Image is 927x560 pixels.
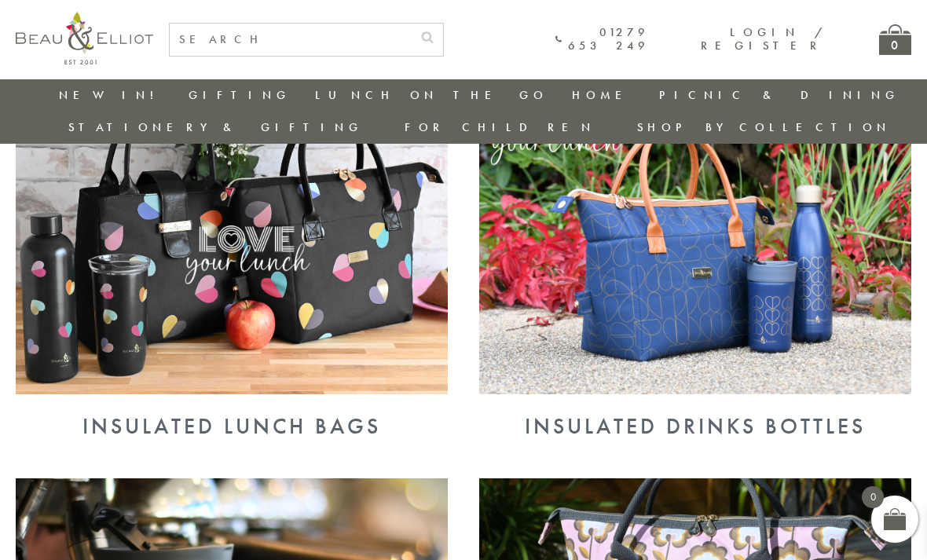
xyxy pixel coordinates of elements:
[16,12,153,64] img: logo
[315,87,548,103] a: Lunch On The Go
[572,87,635,103] a: Home
[479,414,911,439] div: Insulated Drinks Bottles
[405,119,595,135] a: For Children
[862,486,884,508] span: 0
[555,26,650,53] a: 01279 653 249
[16,382,448,439] a: Insulated Lunch Bags Insulated Lunch Bags
[479,382,911,439] a: Insulated Drinks Bottles Insulated Drinks Bottles
[701,24,824,53] a: Login / Register
[16,414,448,439] div: Insulated Lunch Bags
[59,87,164,103] a: New in!
[189,87,291,103] a: Gifting
[68,119,363,135] a: Stationery & Gifting
[479,80,911,394] img: Insulated Drinks Bottles
[16,80,448,394] img: Insulated Lunch Bags
[659,87,900,103] a: Picnic & Dining
[170,24,412,56] input: SEARCH
[637,119,891,135] a: Shop by collection
[879,24,911,55] a: 0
